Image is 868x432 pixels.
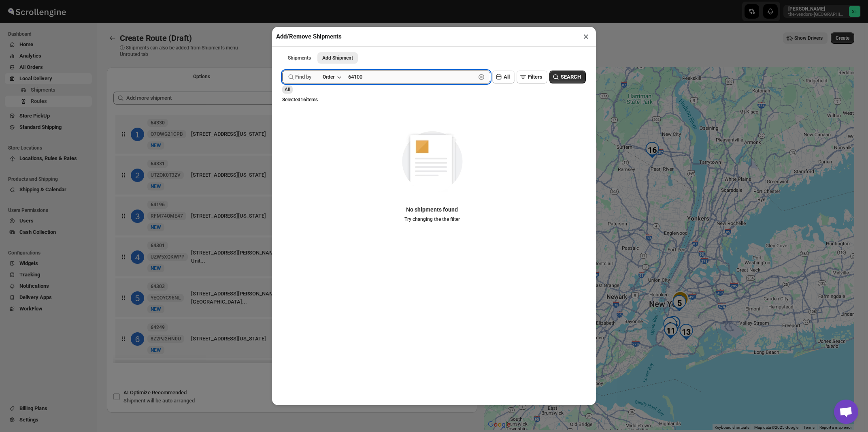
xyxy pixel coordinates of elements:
span: Shipments [288,55,311,61]
p: Try changing the the filter [404,216,460,222]
div: Open chat [834,400,858,424]
span: SEARCH [561,73,581,81]
button: Filters [517,71,547,83]
button: × [580,31,592,42]
span: All [504,74,510,80]
button: All [492,71,515,83]
span: Find by [295,73,311,81]
input: Enter value here [348,71,476,83]
div: Order [323,74,334,80]
span: Filters [528,74,542,80]
p: No shipments found [404,205,460,214]
span: All [285,87,290,92]
span: Add Shipment [322,55,353,61]
button: Clear [477,73,485,81]
button: Order [318,71,346,83]
button: SEARCH [549,71,586,83]
div: Selected Shipments [107,85,477,366]
h2: Add/Remove Shipments [276,32,342,41]
span: Selected 16 items [282,97,318,103]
